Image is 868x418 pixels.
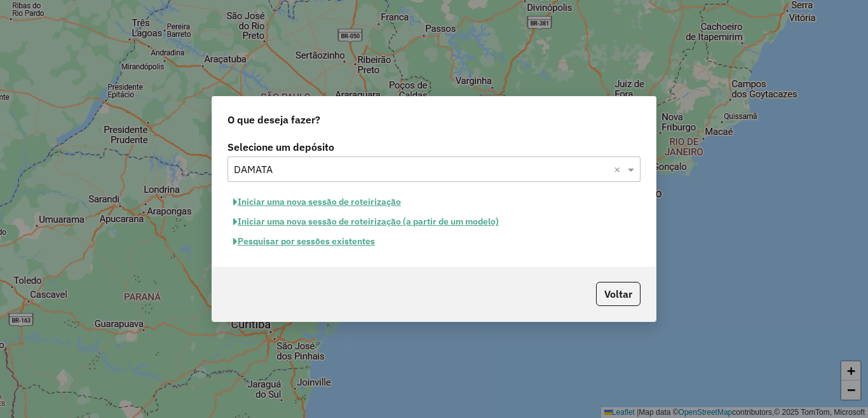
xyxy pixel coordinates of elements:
button: Pesquisar por sessões existentes [227,232,381,251]
button: Voltar [596,282,641,306]
button: Iniciar uma nova sessão de roteirização [227,192,407,212]
span: Clear all [614,162,625,177]
button: Iniciar uma nova sessão de roteirização (a partir de um modelo) [227,212,505,232]
label: Selecione um depósito [227,139,641,155]
span: O que deseja fazer? [227,112,320,127]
